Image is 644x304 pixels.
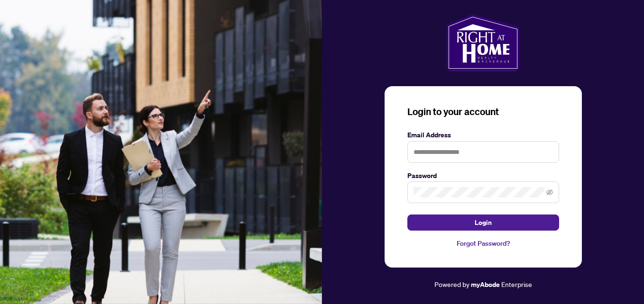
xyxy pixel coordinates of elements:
[471,279,500,290] a: myAbode
[407,170,559,181] label: Password
[434,280,469,288] span: Powered by
[501,280,532,288] span: Enterprise
[407,130,559,140] label: Email Address
[546,189,553,196] span: eye-invisible
[446,14,520,71] img: ma-logo
[475,215,492,230] span: Login
[407,105,559,118] h3: Login to your account
[407,238,559,249] a: Forgot Password?
[407,215,559,231] button: Login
